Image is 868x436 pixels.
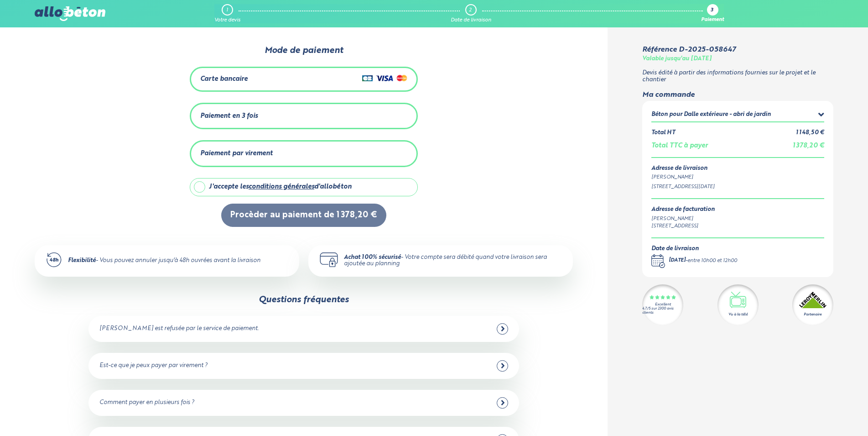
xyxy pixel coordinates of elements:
div: Excellent [655,303,671,307]
div: Adresse de facturation [651,206,715,213]
div: Mode de paiement [142,46,465,56]
div: Référence D-2025-058647 [642,46,736,54]
div: entre 10h00 et 12h00 [687,257,737,265]
div: Paiement par virement [200,150,273,158]
div: Votre devis [214,17,240,23]
div: Questions fréquentes [259,295,349,305]
div: Carte bancaire [200,75,248,83]
iframe: Help widget launcher [787,400,858,426]
div: Date de livraison [651,246,737,252]
div: [PERSON_NAME] est refusée par le service de paiement. [99,326,259,332]
a: conditions générales [249,184,314,190]
div: Valable jusqu'au [DATE] [642,56,712,63]
a: 3 Paiement [701,4,724,23]
p: Devis édité à partir des informations fournies sur le projet et le chantier [642,70,833,83]
div: [STREET_ADDRESS][DATE] [651,183,824,191]
div: 2 [469,7,472,13]
div: Paiement en 3 fois [200,112,258,120]
div: - Vous pouvez annuler jusqu'à 48h ouvrées avant la livraison [68,257,260,264]
img: Cartes de crédit [362,73,407,84]
div: - [669,257,737,265]
div: 3 [711,8,713,14]
div: 1 148,50 € [796,130,824,137]
div: - Votre compte sera débité quand votre livraison sera ajoutée au planning [344,254,562,268]
div: [PERSON_NAME] [651,173,824,181]
div: Date de livraison [451,17,491,23]
strong: Flexibilité [68,257,96,263]
div: Adresse de livraison [651,165,824,172]
div: Est-ce que je peux payer par virement ? [99,362,208,369]
div: Partenaire [804,312,821,317]
a: 1 Votre devis [214,4,240,23]
div: Ma commande [642,91,833,99]
a: 2 Date de livraison [451,4,491,23]
div: 1 [226,7,228,13]
summary: Béton pour Dalle extérieure - abri de jardin [651,110,824,121]
div: Béton pour Dalle extérieure - abri de jardin [651,111,771,118]
div: Paiement [701,17,724,23]
div: [DATE] [669,257,686,265]
div: Vu à la télé [728,312,748,317]
div: [STREET_ADDRESS] [651,222,715,230]
strong: Achat 100% sécurisé [344,254,401,260]
button: Procèder au paiement de 1 378,20 € [221,204,386,227]
div: Total HT [651,130,675,137]
div: J'accepte les d'allobéton [209,183,352,191]
div: Comment payer en plusieurs fois ? [99,399,194,406]
span: 1 378,20 € [793,142,824,149]
div: 4.7/5 sur 2300 avis clients [642,307,683,315]
img: allobéton [35,6,105,21]
div: [PERSON_NAME] [651,215,715,223]
div: Total TTC à payer [651,142,708,150]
